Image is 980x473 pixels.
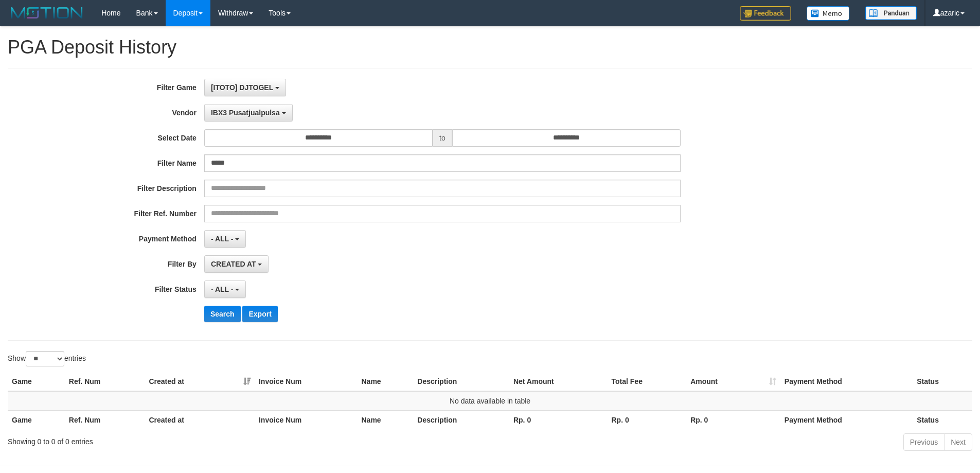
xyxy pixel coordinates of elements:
[865,6,917,20] img: panduan.png
[740,6,791,21] img: Feedback.jpg
[8,351,86,366] label: Show entries
[8,410,65,429] th: Game
[145,372,255,391] th: Created at: activate to sort column ascending
[26,351,64,366] select: Showentries
[433,129,452,147] span: to
[8,432,401,447] div: Showing 0 to 0 of 0 entries
[903,433,945,451] a: Previous
[413,372,509,391] th: Description
[8,391,972,411] td: No data available in table
[65,410,145,429] th: Ref. Num
[780,372,913,391] th: Payment Method
[357,372,413,391] th: Name
[255,372,358,391] th: Invoice Num
[509,410,608,429] th: Rp. 0
[8,37,972,58] h1: PGA Deposit History
[509,372,608,391] th: Net Amount
[204,281,246,298] button: - ALL -
[242,306,277,322] button: Export
[204,306,241,322] button: Search
[944,433,972,451] a: Next
[204,104,293,121] button: IBX3 Pusatjualpulsa
[8,5,86,21] img: MOTION_logo.png
[211,285,234,293] span: - ALL -
[357,410,413,429] th: Name
[413,410,509,429] th: Description
[145,410,255,429] th: Created at
[608,410,687,429] th: Rp. 0
[211,83,273,92] span: [ITOTO] DJTOGEL
[8,372,65,391] th: Game
[913,410,972,429] th: Status
[686,372,780,391] th: Amount: activate to sort column ascending
[204,79,286,96] button: [ITOTO] DJTOGEL
[255,410,358,429] th: Invoice Num
[608,372,687,391] th: Total Fee
[204,230,246,248] button: - ALL -
[204,255,269,273] button: CREATED AT
[686,410,780,429] th: Rp. 0
[211,260,256,268] span: CREATED AT
[211,109,280,117] span: IBX3 Pusatjualpulsa
[807,6,850,21] img: Button%20Memo.svg
[913,372,972,391] th: Status
[65,372,145,391] th: Ref. Num
[780,410,913,429] th: Payment Method
[211,235,234,243] span: - ALL -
